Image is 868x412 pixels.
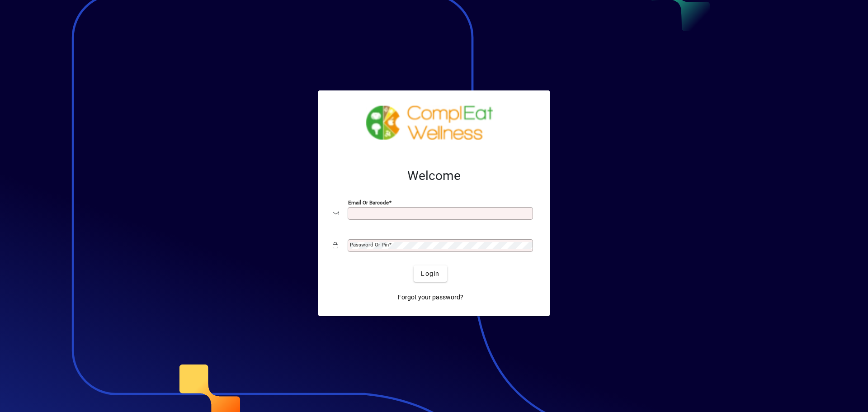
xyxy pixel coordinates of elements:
[421,269,439,279] span: Login
[414,265,447,282] button: Login
[348,199,389,206] mat-label: Email or Barcode
[350,242,389,248] mat-label: Password or Pin
[394,289,467,305] a: Forgot your password?
[333,168,535,184] h2: Welcome
[398,293,463,302] span: Forgot your password?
